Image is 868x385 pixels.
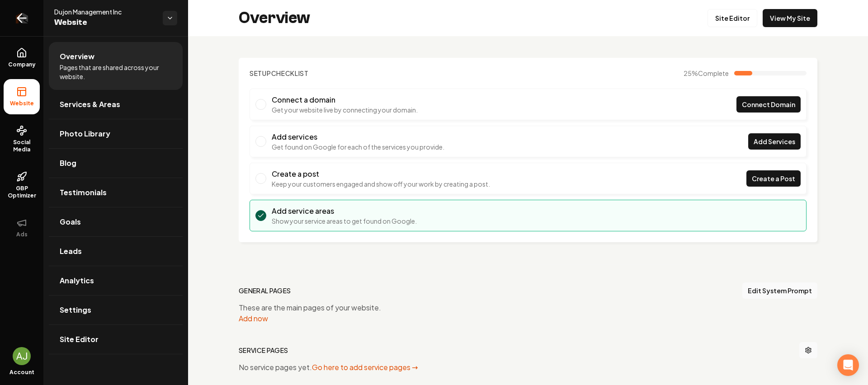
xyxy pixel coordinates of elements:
[763,9,817,27] a: View My Site
[752,174,795,183] span: Create a Post
[60,158,76,169] span: Blog
[49,178,183,207] a: Testimonials
[60,305,91,315] span: Settings
[60,216,81,227] span: Goals
[684,69,729,78] span: 25 %
[60,187,107,198] span: Testimonials
[239,346,288,355] h2: Service Pages
[60,51,94,62] span: Overview
[60,275,94,286] span: Analytics
[49,119,183,148] a: Photo Library
[272,169,490,179] h3: Create a post
[250,69,271,77] span: Setup
[49,149,183,178] a: Blog
[60,128,110,139] span: Photo Library
[239,9,310,27] h2: Overview
[4,185,40,199] span: GBP Optimizer
[754,137,795,146] span: Add Services
[49,266,183,295] a: Analytics
[49,237,183,266] a: Leads
[272,105,418,114] p: Get your website live by connecting your domain.
[49,207,183,236] a: Goals
[272,131,444,142] h3: Add services
[6,100,38,107] span: Website
[239,286,291,295] h2: general pages
[272,94,418,105] h3: Connect a domain
[49,325,183,354] a: Site Editor
[742,100,795,109] span: Connect Domain
[239,302,817,324] div: These are the main pages of your website.
[708,9,757,27] a: Site Editor
[5,61,39,68] span: Company
[49,296,183,324] a: Settings
[239,313,817,324] div: Add now
[60,246,82,257] span: Leads
[837,354,859,376] div: Open Intercom Messenger
[54,7,156,16] span: Dujon Management Inc
[748,133,801,150] a: Add Services
[13,231,31,238] span: Ads
[4,40,40,75] a: Company
[742,282,817,299] button: Edit System Prompt
[239,362,817,373] div: No service pages yet.
[13,347,31,365] button: Open user button
[272,206,417,216] h3: Add service areas
[4,139,40,153] span: Social Media
[272,179,490,188] p: Keep your customers engaged and show off your work by creating a post.
[54,16,156,29] span: Website
[746,170,801,187] a: Create a Post
[272,142,444,151] p: Get found on Google for each of the services you provide.
[736,96,801,113] a: Connect Domain
[4,118,40,160] a: Social Media
[4,210,40,245] button: Ads
[60,99,120,110] span: Services & Areas
[60,63,172,81] span: Pages that are shared across your website.
[250,69,309,78] h2: Checklist
[49,90,183,119] a: Services & Areas
[9,369,34,376] span: Account
[698,69,729,77] span: Complete
[60,334,99,345] span: Site Editor
[312,362,418,372] a: Go here to add service pages →
[272,216,417,225] p: Show your service areas to get found on Google.
[4,164,40,207] a: GBP Optimizer
[13,347,31,365] img: AJ Nimeh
